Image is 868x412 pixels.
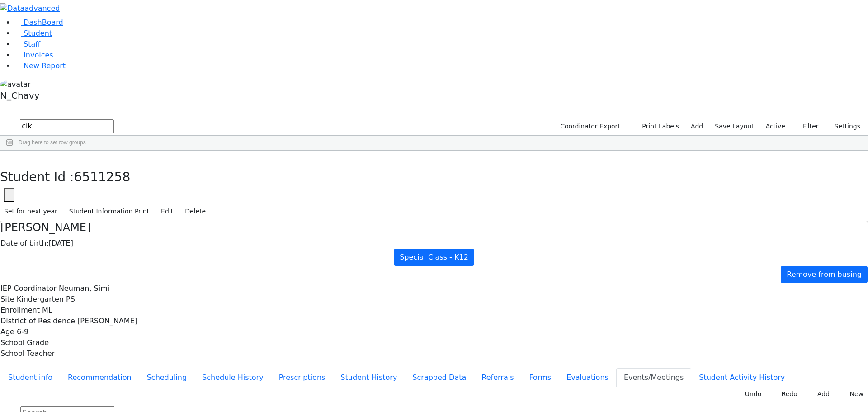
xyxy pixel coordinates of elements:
[735,387,765,401] button: Undo
[14,18,63,27] a: DashBoard
[787,270,862,279] span: Remove from busing
[59,284,109,293] span: Neuman, Simi
[0,294,14,305] label: Site
[616,368,691,387] button: Events/Meetings
[0,348,55,359] label: School Teacher
[333,368,405,387] button: Student History
[0,238,868,249] div: [DATE]
[762,119,789,133] label: Active
[0,368,60,387] button: Student info
[807,387,834,401] button: Add
[0,327,14,337] label: Age
[405,368,474,387] button: Scrapped Data
[632,119,683,133] button: Print Labels
[394,249,474,266] a: Special Class - K12
[474,368,521,387] button: Referrals
[181,204,210,218] button: Delete
[0,221,868,234] h4: [PERSON_NAME]
[823,119,864,133] button: Settings
[0,316,75,327] label: District of Residence
[0,337,49,348] label: School Grade
[157,204,177,218] button: Edit
[14,51,53,59] a: Invoices
[691,368,793,387] button: Student Activity History
[20,119,114,133] input: Search
[24,40,40,48] span: Staff
[24,51,53,59] span: Invoices
[554,119,624,133] button: Coordinator Export
[521,368,559,387] button: Forms
[14,29,52,38] a: Student
[687,119,707,133] a: Add
[781,266,868,283] a: Remove from busing
[17,295,75,303] span: Kindergarten PS
[42,306,52,314] span: ML
[791,119,823,133] button: Filter
[0,305,40,316] label: Enrollment
[77,317,137,325] span: [PERSON_NAME]
[271,368,333,387] button: Prescriptions
[19,139,86,146] span: Drag here to set row groups
[194,368,271,387] button: Schedule History
[24,62,66,70] span: New Report
[139,368,194,387] button: Scheduling
[0,283,57,294] label: IEP Coordinator
[24,29,52,38] span: Student
[0,238,49,249] label: Date of birth:
[711,119,758,133] button: Save Layout
[74,170,131,185] span: 6511258
[17,327,28,336] span: 6-9
[771,387,801,401] button: Redo
[14,62,66,70] a: New Report
[65,204,153,218] button: Student Information Print
[24,18,63,27] span: DashBoard
[559,368,616,387] button: Evaluations
[60,368,139,387] button: Recommendation
[14,40,40,48] a: Staff
[840,387,868,401] button: New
